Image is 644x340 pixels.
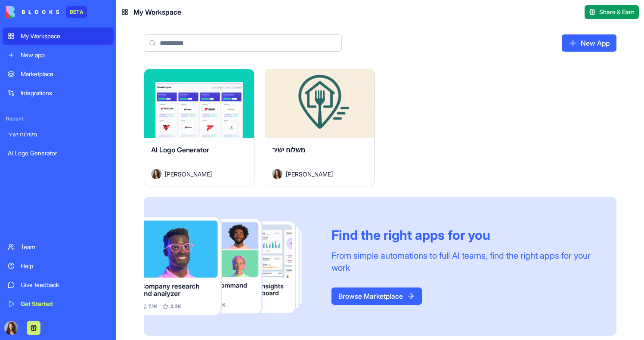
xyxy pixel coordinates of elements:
a: Marketplace [3,65,114,83]
span: Share & Earn [599,8,635,16]
a: Get Started [3,295,114,312]
a: משלוח ישירAvatar[PERSON_NAME] [265,69,375,186]
a: משלוח ישיר [3,126,114,143]
a: BETA [6,6,87,18]
span: [PERSON_NAME] [286,170,333,179]
img: logo [6,6,59,18]
a: Browse Marketplace [331,287,422,305]
img: Frame_181_egmpey.png [144,217,318,315]
div: BETA [66,6,87,18]
a: AI Logo GeneratorAvatar[PERSON_NAME] [144,69,254,186]
div: Find the right apps for you [331,227,596,243]
div: From simple automations to full AI teams, find the right apps for your work [331,250,596,274]
div: Get Started [21,300,108,308]
a: Help [3,257,114,275]
a: AI Logo Generator [3,145,114,162]
span: Recent [3,115,114,122]
img: ACg8ocIOVUeG59FIo-4zXBF37QkowezZymUfLK5uu-4RA3AnFYKXGPRu=s96-c [4,321,18,335]
img: Avatar [272,169,282,179]
div: New app [21,51,108,59]
span: My Workspace [133,7,181,17]
div: משלוח ישיר [8,130,108,139]
span: [PERSON_NAME] [165,170,212,179]
div: Give feedback [21,281,108,289]
div: Marketplace [21,70,108,78]
a: Give feedback [3,276,114,294]
div: Help [21,262,108,270]
button: Share & Earn [585,5,639,19]
div: AI Logo Generator [8,149,108,158]
div: Integrations [21,89,108,97]
a: Integrations [3,84,114,102]
span: משלוח ישיר [272,145,305,154]
a: New App [562,34,616,52]
div: My Workspace [21,32,108,40]
a: New app [3,46,114,64]
a: Team [3,238,114,256]
img: Avatar [151,169,161,179]
span: AI Logo Generator [151,145,209,154]
a: My Workspace [3,28,114,45]
div: Team [21,243,108,251]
